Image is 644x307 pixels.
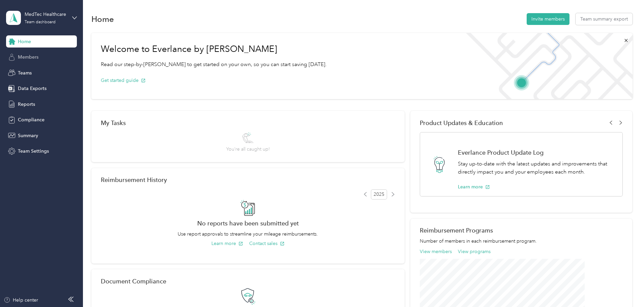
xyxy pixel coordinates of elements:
button: Get started guide [101,77,146,84]
p: Number of members in each reimbursement program. [420,238,623,245]
button: Help center [4,297,38,304]
div: Team dashboard [25,20,56,24]
button: Invite members [527,13,569,25]
span: 2025 [371,189,387,199]
div: My Tasks [101,119,395,126]
button: Learn more [458,183,490,190]
p: Stay up-to-date with the latest updates and improvements that directly impact you and your employ... [458,160,615,176]
span: Home [18,38,31,45]
button: View programs [458,248,491,255]
button: Team summary export [576,13,633,25]
span: Reports [18,101,35,108]
h2: Document Compliance [101,278,166,285]
button: View members [420,248,452,255]
span: Compliance [18,116,45,123]
div: MedTec Healthcare [25,11,67,18]
h2: Reimbursement History [101,176,167,183]
iframe: Everlance-gr Chat Button Frame [606,269,644,307]
span: Data Exports [18,85,47,92]
h1: Home [91,16,114,23]
button: Learn more [211,240,243,247]
span: Members [18,54,38,61]
h2: No reports have been submitted yet [101,220,395,227]
span: Product Updates & Education [420,119,503,126]
span: You’re all caught up! [226,146,270,153]
span: Summary [18,132,38,139]
h1: Welcome to Everlance by [PERSON_NAME] [101,44,327,55]
button: Contact sales [249,240,285,247]
span: Team Settings [18,148,49,155]
p: Read our step-by-[PERSON_NAME] to get started on your own, so you can start saving [DATE]. [101,60,327,69]
h2: Reimbursement Programs [420,227,623,234]
img: Welcome to everlance [459,33,632,99]
h1: Everlance Product Update Log [458,149,615,156]
span: Teams [18,69,32,76]
p: Use report approvals to streamline your mileage reimbursements. [101,231,395,238]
